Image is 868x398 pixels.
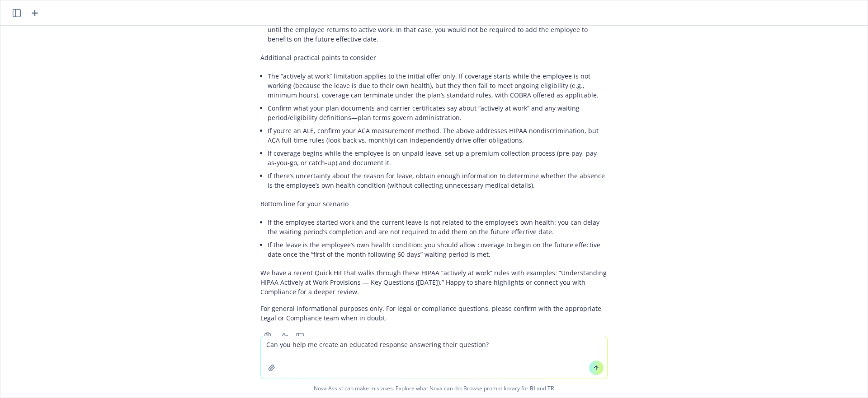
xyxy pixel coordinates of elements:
[547,384,554,392] a: TR
[268,238,608,261] li: If the leave is the employee’s own health condition: you should allow coverage to begin on the fu...
[268,216,608,238] li: If the employee started work and the current leave is not related to the employee’s own health: y...
[268,124,608,147] li: If you’re an ALE, confirm your ACA measurement method. The above addresses HIPAA nondiscriminatio...
[260,304,608,323] p: For general informational purposes only. For legal or compliance questions, please confirm with t...
[530,384,535,392] a: BI
[260,53,608,62] p: Additional practical points to consider
[260,199,608,208] p: Bottom line for your scenario
[260,268,608,296] p: We have a recent Quick Hit that walks through these HIPAA “actively at work” rules with examples:...
[293,330,307,342] button: Thumbs down
[268,147,608,169] li: If coverage begins while the employee is on unpaid leave, set up a premium collection process (pr...
[268,69,608,102] li: The “actively at work” limitation applies to the initial offer only. If coverage starts while the...
[264,332,272,340] svg: Copy to clipboard
[261,336,607,379] textarea: Can you help me create an educated response answering their question?
[268,102,608,124] li: Confirm what your plan documents and carrier certificates say about “actively at work” and any wa...
[4,379,864,398] span: Nova Assist can make mistakes. Explore what Nova can do: Browse prompt library for and
[268,169,608,192] li: If there’s uncertainty about the reason for leave, obtain enough information to determine whether...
